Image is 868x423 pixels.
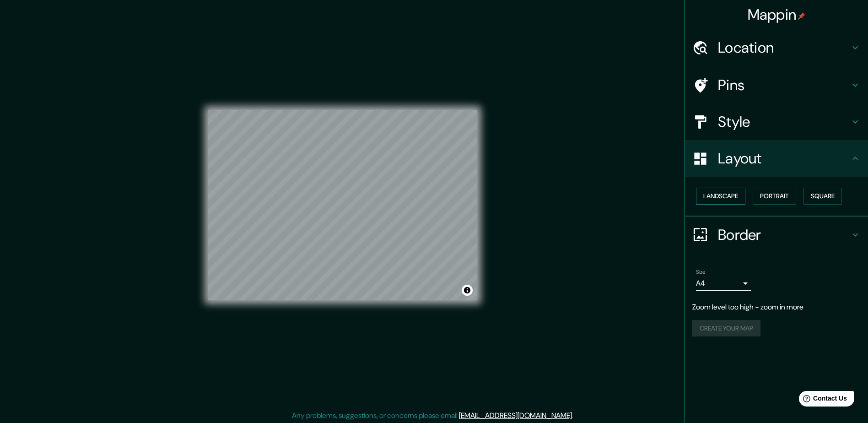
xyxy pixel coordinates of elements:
[685,29,868,66] div: Location
[208,110,477,300] canvas: Map
[753,188,796,205] button: Portrait
[685,217,868,253] div: Border
[575,410,577,421] div: .
[573,410,575,421] div: .
[718,76,850,94] h4: Pins
[685,67,868,103] div: Pins
[748,5,806,24] h4: Mappin
[459,411,572,420] a: [EMAIL_ADDRESS][DOMAIN_NAME]
[718,38,850,57] h4: Location
[803,188,842,205] button: Square
[696,268,706,276] label: Size
[685,103,868,140] div: Style
[696,276,751,291] div: A4
[718,149,850,168] h4: Layout
[787,387,858,413] iframe: Help widget launcher
[292,410,573,421] p: Any problems, suggestions, or concerns please email .
[718,226,850,244] h4: Border
[692,302,861,313] p: Zoom level too high - zoom in more
[798,12,805,20] img: pin-icon.png
[696,188,745,205] button: Landscape
[462,285,473,296] button: Toggle attribution
[718,113,850,131] h4: Style
[685,140,868,177] div: Layout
